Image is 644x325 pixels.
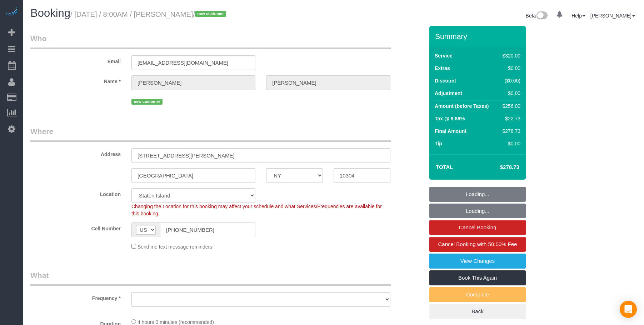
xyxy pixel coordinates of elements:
[334,168,390,183] input: Zip Code
[500,77,520,84] div: ($0.00)
[435,115,465,122] label: Tax @ 8.88%
[131,204,382,216] span: Changing the Location for this booking may affect your schedule and what Services/Frequencies are...
[30,126,391,142] legend: Where
[25,292,126,302] label: Frequency *
[429,254,526,269] a: View Changes
[25,222,126,232] label: Cell Number
[30,7,70,19] span: Booking
[526,13,548,19] a: Beta
[4,7,19,17] img: Automaid Logo
[138,244,212,250] span: Send me text message reminders
[620,301,637,318] div: Open Intercom Messenger
[500,127,520,135] div: $278.73
[138,319,214,325] span: 4 hours 0 minutes (recommended)
[195,11,226,17] span: new customer
[25,75,126,85] label: Name *
[435,127,466,135] label: Final Amount
[429,270,526,285] a: Book This Again
[500,65,520,72] div: $0.00
[131,168,255,183] input: City
[438,241,517,247] span: Cancel Booking with 50.00% Fee
[536,11,548,21] img: New interface
[500,115,520,122] div: $22.73
[500,140,520,147] div: $0.00
[429,220,526,235] a: Cancel Booking
[590,13,635,19] a: [PERSON_NAME]
[30,270,391,286] legend: What
[435,65,450,72] label: Extras
[435,90,462,97] label: Adjustment
[25,148,126,158] label: Address
[131,75,255,90] input: First Name
[571,13,585,19] a: Help
[429,237,526,252] a: Cancel Booking with 50.00% Fee
[70,10,228,18] small: / [DATE] / 8:00AM / [PERSON_NAME]
[435,102,489,110] label: Amount (before Taxes)
[266,75,390,90] input: Last Name
[500,52,520,59] div: $320.00
[435,52,453,59] label: Service
[479,164,519,170] h4: $278.73
[25,188,126,198] label: Location
[435,77,456,84] label: Discount
[193,10,228,18] span: /
[500,102,520,110] div: $256.00
[429,304,526,319] a: Back
[435,32,522,40] h3: Summary
[500,90,520,97] div: $0.00
[435,140,442,147] label: Tip
[131,99,163,105] span: new customer
[436,164,453,170] strong: Total
[131,55,255,70] input: Email
[30,33,391,49] legend: Who
[160,222,255,237] input: Cell Number
[25,55,126,65] label: Email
